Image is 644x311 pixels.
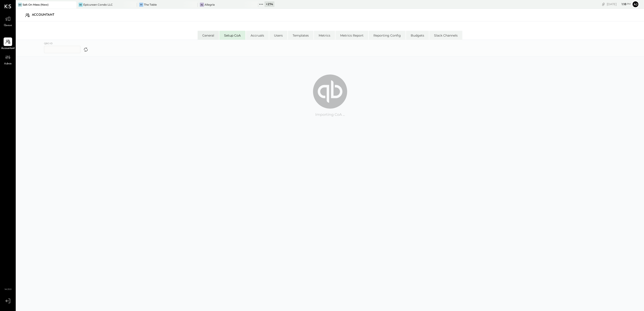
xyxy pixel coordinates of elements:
div: TT [139,3,143,7]
li: Accruals [246,31,269,40]
div: Al [200,3,204,7]
button: Aj [632,1,639,8]
div: + 274 [265,1,274,7]
span: Queue [4,24,12,28]
a: Queue [0,15,15,28]
div: SO [18,3,22,7]
li: Slack Channels [429,31,462,40]
div: [DATE] [607,2,631,6]
div: Accountant [32,11,59,19]
div: Salt On Mass (New) [23,3,49,7]
a: Accountant [0,37,15,50]
p: Importing CoA ... [315,112,345,127]
li: Setup CoA [219,31,245,40]
label: QBO ID [44,41,85,46]
span: Admin [4,62,12,66]
div: copy link [601,2,606,7]
li: Reporting Config [369,31,406,40]
span: Accountant [1,46,15,50]
a: Admin [0,53,15,66]
div: EC [79,3,83,7]
div: Epicurean Condo LLC [83,3,113,7]
li: Templates [288,31,313,40]
li: Users [269,31,287,40]
li: General [198,31,219,40]
li: Metrics Report [335,31,368,40]
div: Allegria [205,3,215,7]
div: The Table [144,3,157,7]
li: Metrics [314,31,335,40]
li: Budgets [406,31,429,40]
